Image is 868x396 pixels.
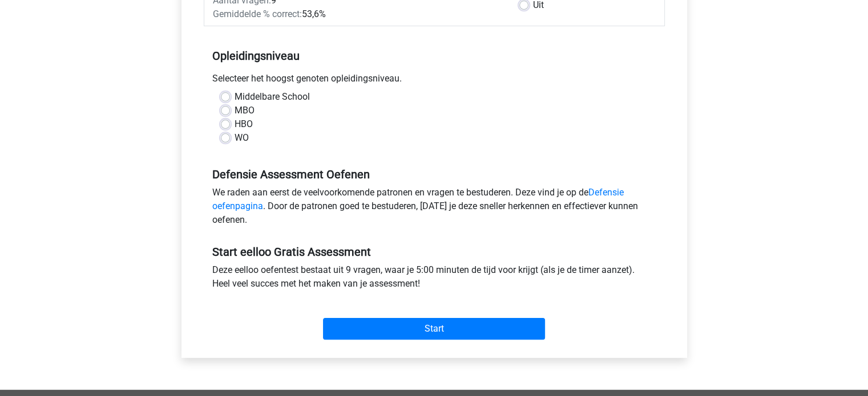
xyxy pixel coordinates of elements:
[204,72,665,90] div: Selecteer het hoogst genoten opleidingsniveau.
[213,9,302,19] span: Gemiddelde % correct:
[212,245,656,259] h5: Start eelloo Gratis Assessment
[212,168,656,181] h5: Defensie Assessment Oefenen
[212,44,656,67] h5: Opleidingsniveau
[235,90,310,104] label: Middelbare School
[204,263,665,295] div: Deze eelloo oefentest bestaat uit 9 vragen, waar je 5:00 minuten de tijd voor krijgt (als je de t...
[235,131,249,145] label: WO
[323,318,545,340] input: Start
[204,7,511,21] div: 53,6%
[204,186,665,231] div: We raden aan eerst de veelvoorkomende patronen en vragen te bestuderen. Deze vind je op de . Door...
[235,117,253,131] label: HBO
[235,104,255,117] label: MBO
